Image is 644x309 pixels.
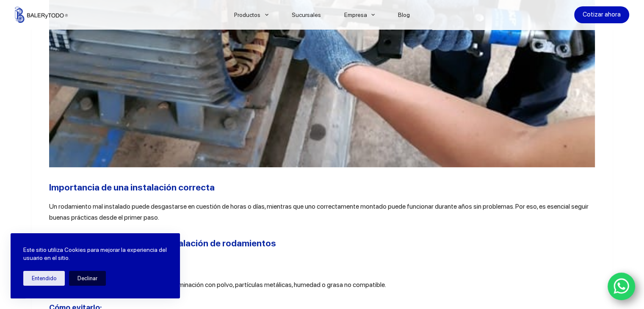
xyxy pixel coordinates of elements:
img: Balerytodo [15,7,68,23]
b: Importancia de una instalación correcta [49,182,215,193]
span: Uno de los errores más frecuentes es la contaminación con polvo, partículas metálicas, humedad o ... [49,281,386,289]
a: Cotizar ahora [574,6,629,23]
span: Un rodamiento mal instalado puede desgastarse en cuestión de horas o días, mientras que uno corre... [49,202,589,221]
a: WhatsApp [608,273,636,301]
p: Este sitio utiliza Cookies para mejorar la experiencia del usuario en el sitio. [23,246,167,262]
button: Declinar [69,271,106,286]
button: Entendido [23,271,65,286]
